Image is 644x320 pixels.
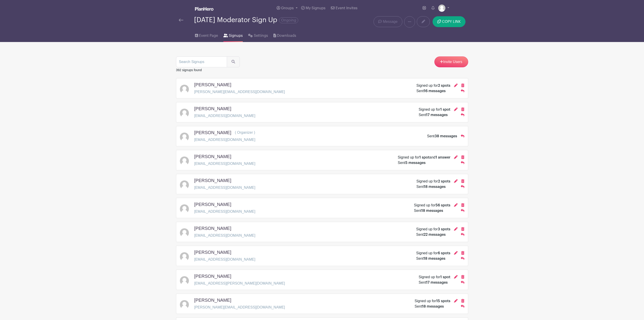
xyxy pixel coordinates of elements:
p: [EMAIL_ADDRESS][PERSON_NAME][DOMAIN_NAME] [194,281,285,286]
p: [EMAIL_ADDRESS][DOMAIN_NAME] [194,161,255,166]
span: 1 answer [435,156,450,159]
div: Sent [416,232,446,237]
p: [EMAIL_ADDRESS][DOMAIN_NAME] [194,233,255,238]
div: Sent [398,160,426,166]
div: Sent [427,133,457,139]
p: [EMAIL_ADDRESS][DOMAIN_NAME] [194,209,255,214]
span: 2 spots [438,180,450,183]
img: default-ce2991bfa6775e67f084385cd625a349d9dcbb7a52a09fb2fda1e96e2d18dcdb.png [180,228,189,237]
a: Invite Users [434,56,468,67]
p: [PERSON_NAME][EMAIL_ADDRESS][DOMAIN_NAME] [194,305,285,310]
h5: [PERSON_NAME] [194,273,231,279]
img: back-arrow-29a5d9b10d5bd6ae65dc969a981735edf675c4d7a1fe02e03b50dbd4ba3cdb55.svg [179,19,183,22]
h5: [PERSON_NAME] [194,178,231,183]
span: 38 messages [435,134,457,138]
h5: [PERSON_NAME] [194,297,231,303]
img: default-ce2991bfa6775e67f084385cd625a349d9dcbb7a52a09fb2fda1e96e2d18dcdb.png [180,133,189,142]
small: 392 signups found [176,68,202,72]
p: [EMAIL_ADDRESS][DOMAIN_NAME] [194,137,255,142]
img: default-ce2991bfa6775e67f084385cd625a349d9dcbb7a52a09fb2fda1e96e2d18dcdb.png [180,109,189,118]
span: 18 messages [422,305,444,308]
span: Groups [281,6,294,10]
div: Sent [416,88,446,94]
img: default-ce2991bfa6775e67f084385cd625a349d9dcbb7a52a09fb2fda1e96e2d18dcdb.png [180,204,189,213]
div: Sent [414,208,443,213]
span: 6 spots [438,251,450,255]
span: 5 messages [405,161,426,165]
a: Event Page [195,28,218,42]
h5: [PERSON_NAME] [194,130,231,135]
div: Signed up for [416,179,450,184]
div: Signed up for [416,227,450,232]
img: default-ce2991bfa6775e67f084385cd625a349d9dcbb7a52a09fb2fda1e96e2d18dcdb.png [180,300,189,309]
a: Downloads [273,28,296,42]
span: Signups [229,33,243,38]
div: Signed up for and [398,155,450,160]
div: Signed up for [419,274,450,280]
h5: [PERSON_NAME] [194,226,231,231]
p: [PERSON_NAME][EMAIL_ADDRESS][DOMAIN_NAME] [194,89,285,95]
span: 17 messages [426,281,448,284]
input: Search Signups [176,56,227,67]
div: Signed up for [415,298,450,304]
span: 16 messages [424,89,446,93]
a: Settings [248,28,268,42]
img: default-ce2991bfa6775e67f084385cd625a349d9dcbb7a52a09fb2fda1e96e2d18dcdb.png [180,252,189,261]
img: default-ce2991bfa6775e67f084385cd625a349d9dcbb7a52a09fb2fda1e96e2d18dcdb.png [180,85,189,94]
span: Downloads [277,33,296,38]
span: Message [383,19,398,24]
span: 18 messages [424,257,445,260]
span: 56 spots [435,203,450,207]
div: [DATE] Moderator Sign Up [194,16,298,24]
div: Signed up for [416,83,450,88]
div: Sent [416,184,446,189]
img: logo_white-6c42ec7e38ccf1d336a20a19083b03d10ae64f83f12c07503d8b9e83406b4c7d.svg [195,7,213,11]
span: Ongoing [279,17,298,23]
h5: [PERSON_NAME] [194,154,231,159]
div: Signed up for [419,107,450,112]
a: Message [374,16,402,27]
h5: [PERSON_NAME] [194,82,231,87]
span: Settings [254,33,268,38]
p: [EMAIL_ADDRESS][DOMAIN_NAME] [194,257,255,262]
div: Sent [419,112,448,118]
img: default-ce2991bfa6775e67f084385cd625a349d9dcbb7a52a09fb2fda1e96e2d18dcdb.png [438,5,445,12]
span: 22 messages [424,233,446,236]
span: 15 spots [436,299,450,303]
span: Event Page [199,33,218,38]
span: Event Invites [336,6,358,10]
span: 3 spots [438,227,450,231]
span: 17 messages [426,113,448,117]
span: 1 spot [440,108,450,111]
h5: [PERSON_NAME] [194,202,231,207]
div: Signed up for [416,250,450,256]
span: 1 spot [440,275,450,279]
p: [EMAIL_ADDRESS][DOMAIN_NAME] [194,113,255,119]
img: default-ce2991bfa6775e67f084385cd625a349d9dcbb7a52a09fb2fda1e96e2d18dcdb.png [180,180,189,189]
span: My Signups [306,6,325,10]
div: Sent [416,256,445,261]
span: 18 messages [424,185,446,189]
div: Signed up for [414,203,450,208]
span: 1 spot [419,156,429,159]
span: 2 spots [438,84,450,87]
span: ( Organizer ) [235,131,255,134]
p: [EMAIL_ADDRESS][DOMAIN_NAME] [194,185,255,190]
button: COPY LINK [433,16,465,27]
div: Sent [415,304,444,309]
h5: [PERSON_NAME] [194,250,231,255]
div: Sent [419,280,448,285]
h5: [PERSON_NAME] [194,106,231,111]
a: Signups [223,28,243,42]
span: COPY LINK [442,20,461,23]
img: default-ce2991bfa6775e67f084385cd625a349d9dcbb7a52a09fb2fda1e96e2d18dcdb.png [180,276,189,285]
img: default-ce2991bfa6775e67f084385cd625a349d9dcbb7a52a09fb2fda1e96e2d18dcdb.png [180,156,189,166]
span: 18 messages [421,209,443,213]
